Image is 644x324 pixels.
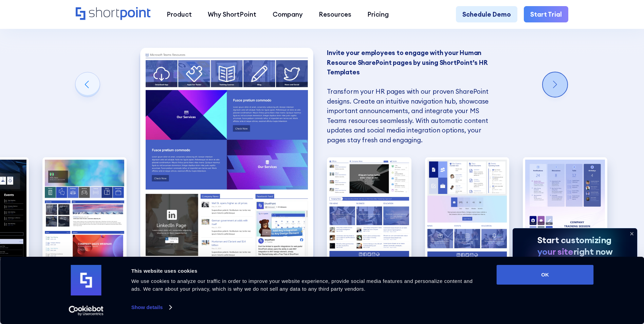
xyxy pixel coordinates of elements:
[456,6,517,22] a: Schedule Demo
[42,157,127,261] img: Modern SharePoint Templates for HR
[76,7,151,21] a: Home
[131,302,171,312] a: Show details
[367,10,389,19] div: Pricing
[523,157,607,261] div: 6 / 6
[264,6,311,22] a: Company
[131,278,473,292] span: We use cookies to analyze our traffic in order to improve your website experience, provide social...
[327,48,500,145] p: Transform your HR pages with our proven SharePoint designs. Create an intuitive navigation hub, s...
[273,10,303,19] div: Company
[56,306,116,316] a: Usercentrics Cookiebot - opens in a new window
[425,157,510,261] div: 5 / 6
[524,6,568,22] a: Start Trial
[131,267,481,275] div: This website uses cookies
[159,6,200,22] a: Product
[327,49,488,76] strong: Invite your employees to engage with your Human Resource Share﻿Point pages by using ShortPoint’s ...
[497,265,594,285] button: OK
[327,157,411,261] div: 4 / 6
[71,265,102,295] img: logo
[167,10,192,19] div: Product
[425,157,510,261] img: Top SharePoint Templates for 2025
[311,6,359,22] a: Resources
[208,10,256,19] div: Why ShortPoint
[327,157,411,261] img: Designing a SharePoint site for HR
[42,157,127,261] div: 2 / 6
[360,6,397,22] a: Pricing
[523,157,607,261] img: HR SharePoint Sites Examples
[200,6,264,22] a: Why ShortPoint
[319,10,351,19] div: Resources
[140,48,313,260] div: 3 / 6
[75,72,100,97] div: Previous slide
[543,72,567,97] div: Next slide
[140,48,313,260] img: SharePoint Template for HR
